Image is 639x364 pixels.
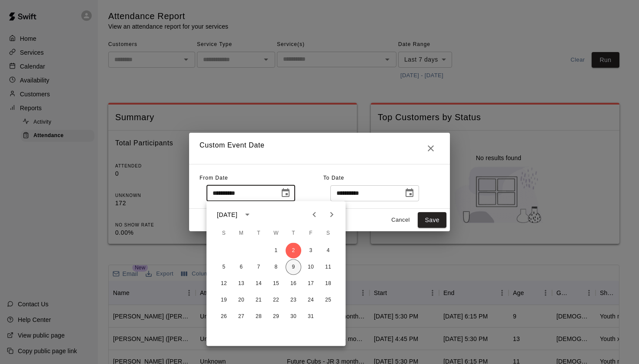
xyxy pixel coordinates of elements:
button: Close [422,140,439,157]
button: 30 [286,309,301,325]
button: Choose date, selected date is Oct 9, 2025 [401,184,418,202]
button: 20 [233,292,249,308]
button: 14 [251,276,266,292]
span: Monday [233,225,249,242]
span: Friday [303,225,319,242]
button: 11 [320,259,336,275]
button: 3 [303,243,319,259]
button: 28 [251,309,266,325]
span: Sunday [216,225,232,242]
button: 24 [303,292,319,308]
button: Save [418,212,446,228]
button: Previous month [306,206,323,223]
button: 31 [303,309,319,325]
button: calendar view is open, switch to year view [240,207,255,222]
button: 26 [216,309,232,325]
button: 29 [268,309,284,325]
button: 10 [303,259,319,275]
button: 27 [233,309,249,325]
button: 16 [286,276,301,292]
button: 15 [268,276,284,292]
button: 2 [286,243,301,259]
button: 4 [320,243,336,259]
button: 7 [251,259,266,275]
span: Saturday [320,225,336,242]
button: 6 [233,259,249,275]
span: Wednesday [268,225,284,242]
button: 1 [268,243,284,259]
span: Tuesday [251,225,266,242]
button: 12 [216,276,232,292]
button: 5 [216,259,232,275]
div: [DATE] [217,210,237,219]
span: From Date [200,175,228,181]
button: 22 [268,292,284,308]
button: Cancel [386,213,414,227]
button: 21 [251,292,266,308]
button: Choose date, selected date is Oct 2, 2025 [277,184,294,202]
button: 9 [286,259,301,275]
button: 18 [320,276,336,292]
button: Next month [323,206,340,223]
button: 17 [303,276,319,292]
h2: Custom Event Date [189,133,450,164]
span: Thursday [286,225,301,242]
button: 19 [216,292,232,308]
button: 25 [320,292,336,308]
span: To Date [323,175,344,181]
button: 13 [233,276,249,292]
button: 23 [286,292,301,308]
button: 8 [268,259,284,275]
